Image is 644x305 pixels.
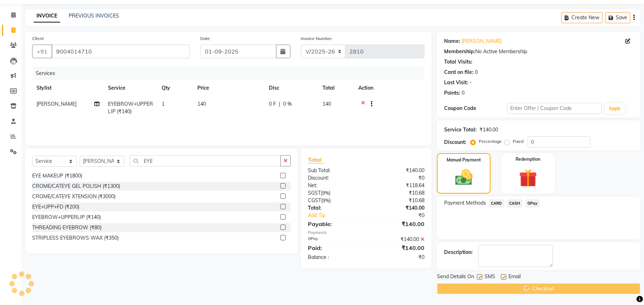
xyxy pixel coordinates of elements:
[32,172,82,180] div: EYE MAKEUP (₹1800)
[444,126,477,134] div: Service Total:
[605,12,630,23] button: Save
[513,138,523,145] label: Fixed
[308,197,321,204] span: CGST
[265,80,318,96] th: Disc
[104,80,157,96] th: Service
[377,212,430,219] div: ₹0
[32,203,79,211] div: EYE+UPP+FD (₹200)
[303,182,366,189] div: Net:
[479,138,502,145] label: Percentage
[366,204,430,212] div: ₹140.00
[450,167,478,187] img: _cash.svg
[323,101,331,107] span: 140
[444,89,460,97] div: Points:
[485,273,495,282] span: SMS
[507,103,602,114] input: Enter Offer / Coupon Code
[200,35,210,42] label: Date
[32,35,44,42] label: Client
[444,79,468,86] div: Last Visit:
[525,199,540,207] span: GPay
[308,230,424,236] div: Payments
[366,244,430,252] div: ₹140.00
[323,197,329,203] span: 9%
[269,100,276,108] span: 0 F
[605,103,625,114] button: Apply
[508,273,521,282] span: Email
[303,220,366,228] div: Payable:
[36,101,77,107] span: [PERSON_NAME]
[444,48,475,55] div: Membership:
[447,157,481,163] label: Manual Payment
[444,48,633,55] div: No Active Membership
[475,69,478,76] div: 0
[366,236,430,243] div: ₹140.00
[303,212,377,219] a: Add Tip
[462,89,464,97] div: 0
[303,197,366,204] div: ( )
[366,174,430,182] div: ₹0
[32,193,115,200] div: CROME/CATEYE XTENSION (₹3000)
[303,189,366,197] div: ( )
[108,101,153,115] span: EYEBROW+UPPERLIP (₹140)
[69,12,119,19] a: PREVIOUS INVOICES
[157,80,193,96] th: Qty
[561,12,603,23] button: Create New
[193,80,265,96] th: Price
[303,244,366,252] div: Paid:
[507,199,522,207] span: CASH
[32,234,119,242] div: STRIPLESS EYEBROWS WAX (₹350)
[480,126,498,134] div: ₹140.00
[32,214,101,221] div: EYEBROW+UPPERLIP (₹140)
[366,167,430,174] div: ₹140.00
[444,139,466,146] div: Discount:
[513,167,543,189] img: _gift.svg
[516,156,540,162] label: Redemption
[303,254,366,261] div: Balance :
[308,156,324,164] span: Total
[444,37,460,45] div: Name:
[283,100,292,108] span: 0 %
[51,45,190,58] input: Search by Name/Mobile/Email/Code
[366,189,430,197] div: ₹10.68
[489,199,504,207] span: CARD
[444,199,486,207] span: Payment Methods
[303,204,366,212] div: Total:
[301,35,332,42] label: Invoice Number
[32,45,52,58] button: +91
[444,105,507,112] div: Coupon Code
[470,79,472,86] div: -
[303,167,366,174] div: Sub Total:
[32,80,104,96] th: Stylist
[279,100,280,108] span: |
[444,249,473,256] div: Description:
[444,58,472,66] div: Total Visits:
[318,80,354,96] th: Total
[33,67,430,80] div: Services
[437,273,474,282] span: Send Details On
[303,174,366,182] div: Discount:
[322,190,329,196] span: 9%
[303,236,366,243] div: GPay
[308,190,321,196] span: SGST
[366,197,430,204] div: ₹10.68
[162,101,164,107] span: 1
[197,101,206,107] span: 140
[366,254,430,261] div: ₹0
[130,155,281,166] input: Search or Scan
[32,182,120,190] div: CROME/CATEYE GEL POLISH (₹1300)
[354,80,424,96] th: Action
[34,10,60,22] a: INVOICE
[366,220,430,228] div: ₹140.00
[444,69,473,76] div: Card on file:
[462,37,502,45] a: [PERSON_NAME]
[366,182,430,189] div: ₹118.64
[32,224,102,231] div: THREADING EYEBROW (₹80)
